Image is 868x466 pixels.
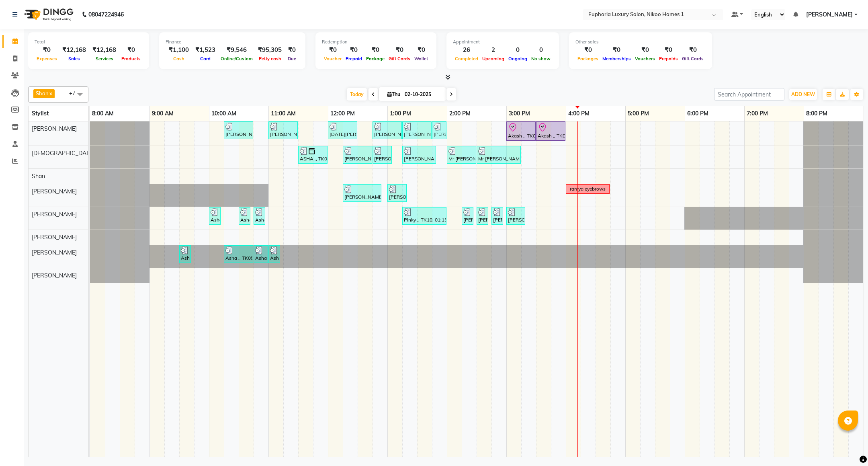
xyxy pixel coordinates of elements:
span: ADD NEW [791,91,815,97]
span: Sales [66,56,82,62]
span: Stylist [32,110,49,117]
div: ₹0 [657,45,680,55]
span: [PERSON_NAME] [32,234,77,241]
div: ₹0 [35,45,59,55]
span: +7 [69,90,82,96]
span: Shan [36,90,49,96]
span: Prepaids [657,56,680,62]
span: [PERSON_NAME] [32,272,77,279]
div: ₹0 [364,45,387,55]
span: Ongoing [506,56,529,62]
span: [PERSON_NAME] [806,10,853,19]
div: ₹0 [344,45,364,55]
div: [PERSON_NAME], TK08, 12:15 PM-12:55 PM, EP-Whitening Clean-Up [344,185,381,201]
div: ₹0 [600,45,633,55]
span: No show [529,56,553,62]
div: ₹0 [412,45,430,55]
div: ramya eyebrows [570,185,606,193]
a: 5:00 PM [626,108,651,119]
div: Redemption [322,39,430,45]
div: [PERSON_NAME] ., TK06, 12:15 PM-12:45 PM, EP-Head Massage (30 Mins) w/o Hairwash [344,147,371,162]
div: ₹0 [575,45,600,55]
span: Today [347,88,367,101]
button: ADD NEW [789,89,817,100]
div: ₹0 [680,45,706,55]
div: Pinky ., TK10, 01:15 PM-02:00 PM, EP-[PERSON_NAME] [403,208,446,224]
span: Shan [32,172,45,180]
a: 1:00 PM [388,108,413,119]
div: [PERSON_NAME] ., TK12, 02:45 PM-02:50 PM, EL-Chin / Neck Threading [492,208,502,224]
a: 4:00 PM [566,108,592,119]
span: Prepaid [344,56,364,62]
div: Asha ., TK05, 11:00 AM-11:05 AM, EP-Shampoo (Wella) [269,246,279,262]
a: 8:00 PM [804,108,829,119]
div: ₹0 [322,45,344,55]
div: ₹95,305 [255,45,285,55]
span: Card [198,56,213,62]
a: 11:00 AM [269,108,298,119]
div: ₹12,168 [89,45,119,55]
a: 10:00 AM [209,108,238,119]
div: ₹0 [119,45,143,55]
iframe: chat widget [834,434,860,458]
a: x [49,90,52,96]
div: [DATE][PERSON_NAME] ., TK04, 12:00 PM-12:30 PM, EL-HAIR CUT (Senior Stylist) with hairwash MEN [329,123,356,138]
div: ₹0 [387,45,412,55]
input: 2025-10-02 [402,88,442,101]
div: Asha ., TK05, 10:15 AM-10:45 AM, EP-Bouncy Curls/Special Finger Curls (No wash) S [225,246,252,262]
div: ₹1,100 [166,45,192,55]
div: ₹1,523 [192,45,219,55]
div: [PERSON_NAME] ., TK12, 02:15 PM-02:20 PM, EL-Eyebrows Threading [463,208,473,224]
a: 7:00 PM [745,108,770,119]
div: 0 [529,45,553,55]
div: Asha ., TK05, 10:45 AM-11:00 AM, EP-Bouncy Curls/Special Finger Curls (No wash) S [254,246,267,262]
div: [PERSON_NAME] ., TK03, 10:15 AM-10:45 AM, EL-HAIR CUT (Senior Stylist) with hairwash MEN [225,123,252,138]
div: [PERSON_NAME] ., TK03, 11:00 AM-11:30 AM, EP-[PERSON_NAME] Trim/Design MEN [269,123,297,138]
a: 8:00 AM [90,108,116,119]
span: [PERSON_NAME] [32,249,77,256]
span: Upcoming [480,56,506,62]
span: [DEMOGRAPHIC_DATA] [32,150,94,157]
div: Akash ., TK09, 03:00 PM-03:30 PM, EL-HAIR CUT (Senior Stylist) with hairwash MEN [507,123,535,140]
div: 2 [480,45,506,55]
span: Packages [575,56,600,62]
span: [PERSON_NAME] [32,211,77,218]
a: 2:00 PM [447,108,473,119]
div: Total [35,39,143,45]
div: ASHA ., TK07, 11:30 AM-12:00 PM, EL-HAIR CUT (Senior Stylist) with hairwash MEN [299,147,327,162]
span: Cash [171,56,186,62]
div: 26 [453,45,480,55]
div: Asha ., TK05, 10:00 AM-10:05 AM, EP-Conditioning (Wella) [210,208,220,224]
b: 08047224946 [88,3,124,26]
span: [PERSON_NAME] [32,188,77,195]
div: ₹9,546 [219,45,255,55]
div: 0 [506,45,529,55]
div: ₹0 [285,45,299,55]
span: Services [94,56,115,62]
a: 3:00 PM [507,108,532,119]
span: Petty cash [257,56,283,62]
span: Gift Cards [387,56,412,62]
span: Wallet [412,56,430,62]
span: Completed [453,56,480,62]
span: Products [119,56,143,62]
input: Search Appointment [714,88,784,101]
div: [PERSON_NAME] ., TK12, 03:00 PM-03:20 PM, EL-Chin / Neck Threading [507,208,524,224]
a: 9:00 AM [150,108,176,119]
div: [PERSON_NAME] ., TK12, 02:30 PM-02:35 PM, EL-Upperlip Threading [477,208,487,224]
span: Memberships [600,56,633,62]
span: Due [286,56,298,62]
a: 6:00 PM [685,108,710,119]
div: ₹12,168 [59,45,89,55]
div: Mr [PERSON_NAME], TK11, 02:00 PM-02:30 PM, EL-HAIR CUT (Senior Stylist) with hairwash MEN [448,147,475,162]
div: Finance [166,39,299,45]
span: Thu [385,91,402,97]
div: ₹0 [633,45,657,55]
div: Akash ., TK09, 03:30 PM-04:00 PM, EP-[PERSON_NAME] Trim/Design MEN [537,123,565,140]
div: Appointment [453,39,553,45]
div: Other sales [575,39,706,45]
span: Voucher [322,56,344,62]
img: logo [20,3,76,26]
div: [PERSON_NAME] ., TK06, 12:45 PM-01:15 PM, EP-[PERSON_NAME] Trim/Design MEN [373,123,401,138]
div: [PERSON_NAME], TK08, 01:45 PM-02:00 PM, EP-[PERSON_NAME] Trim/Design MEN [433,123,446,138]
